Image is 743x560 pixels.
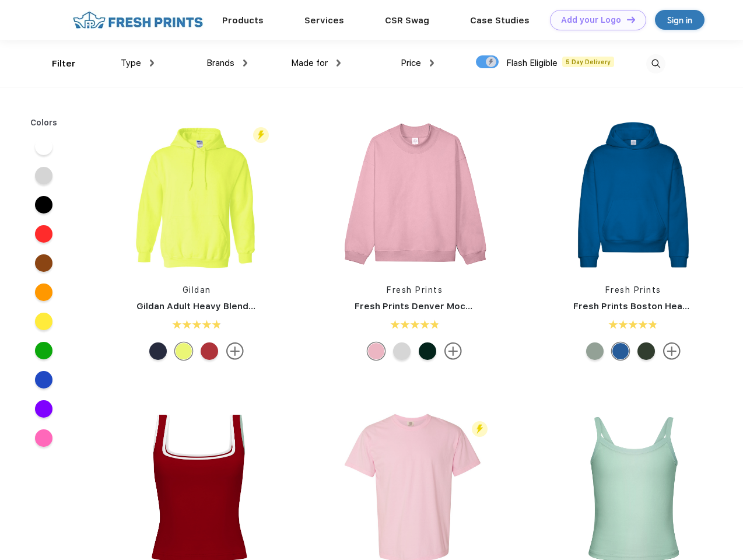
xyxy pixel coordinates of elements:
[52,57,76,71] div: Filter
[150,60,154,66] img: dropdown.png
[506,58,558,68] span: Flash Eligible
[121,58,141,68] span: Type
[637,342,655,360] div: Forest Green
[243,60,247,66] img: dropdown.png
[401,58,421,68] span: Price
[226,342,244,360] img: more.svg
[22,117,66,129] div: Colors
[355,301,608,311] a: Fresh Prints Denver Mock Neck Heavyweight Sweatshirt
[393,342,411,360] div: Ash Grey
[149,342,167,360] div: Ht Sprt Drk Navy
[663,342,681,360] img: more.svg
[667,13,692,27] div: Sign in
[562,57,614,67] span: 5 Day Delivery
[472,421,488,437] img: flash_active_toggle.svg
[655,10,705,30] a: Sign in
[337,117,492,272] img: func=resize&h=266
[201,342,218,360] div: Hth Spt Scrlt Rd
[419,342,436,360] div: Forest Green
[444,342,462,360] img: more.svg
[430,60,434,66] img: dropdown.png
[222,15,264,26] a: Products
[337,60,341,66] img: dropdown.png
[367,342,385,360] div: Pink
[561,15,621,25] div: Add your Logo
[253,127,269,143] img: flash_active_toggle.svg
[136,301,391,311] a: Gildan Adult Heavy Blend 8 Oz. 50/50 Hooded Sweatshirt
[586,342,604,360] div: Sage Green
[612,342,629,360] div: Royal Blue
[183,285,211,295] a: Gildan
[206,58,234,68] span: Brands
[175,342,192,360] div: Safety Green
[291,58,328,68] span: Made for
[605,285,661,295] a: Fresh Prints
[627,16,635,23] img: DT
[69,10,206,30] img: fo%20logo%202.webp
[646,54,665,73] img: desktop_search.svg
[387,285,443,295] a: Fresh Prints
[119,117,274,272] img: func=resize&h=266
[556,117,711,272] img: func=resize&h=266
